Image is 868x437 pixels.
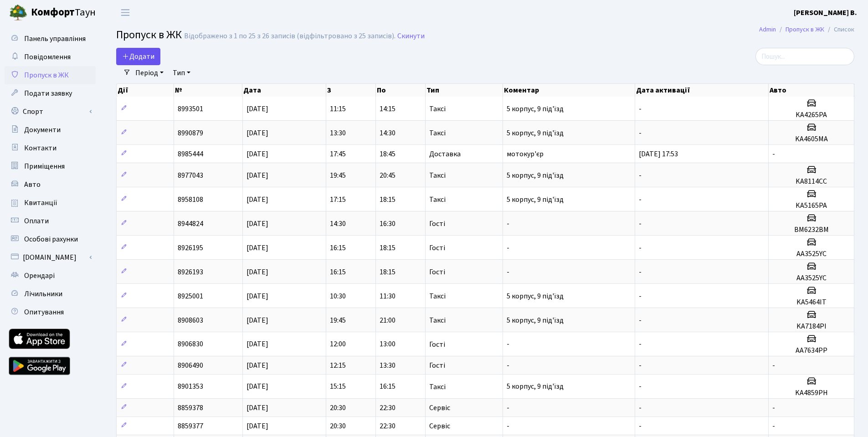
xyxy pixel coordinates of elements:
span: 22:30 [380,403,395,413]
span: Панель управління [24,34,86,44]
span: 18:15 [380,243,395,253]
span: Контакти [24,143,56,153]
span: [DATE] [247,170,268,180]
span: [DATE] [247,243,268,253]
span: 5 корпус, 9 під'їзд [507,382,564,392]
span: 16:15 [380,382,395,392]
th: Коментар [503,84,635,97]
span: 8977043 [178,170,203,180]
span: - [772,360,775,370]
span: 13:30 [380,360,395,370]
span: 8926195 [178,243,203,253]
th: Авто [769,84,854,97]
h5: AA3525YC [772,274,850,283]
th: Дата активації [635,84,769,97]
span: Квитанції [24,198,57,208]
span: Гості [429,341,445,348]
span: 20:45 [380,170,395,180]
span: - [507,339,509,350]
span: 14:15 [380,104,395,114]
h5: AA3525YC [772,250,850,258]
a: Панель управління [5,30,96,48]
span: 20:30 [330,403,346,413]
a: Пропуск в ЖК [5,66,96,84]
a: Квитанції [5,194,96,212]
span: 16:15 [330,267,346,277]
span: - [772,149,775,159]
span: 18:15 [380,195,395,205]
th: Дата [242,84,326,97]
span: Сервіс [429,404,450,411]
span: Особові рахунки [24,234,78,244]
a: Опитування [5,303,96,321]
span: Пропуск в ЖК [116,27,182,43]
span: 18:45 [380,149,395,159]
a: Додати [116,48,160,65]
span: [DATE] [247,403,268,413]
span: 8958108 [178,195,203,205]
span: 20:30 [330,421,346,431]
span: [DATE] [247,421,268,431]
li: Список [824,25,854,35]
span: 17:45 [330,149,346,159]
span: 8990879 [178,128,203,138]
span: [DATE] [247,291,268,301]
span: 11:15 [330,104,346,114]
span: 13:00 [380,339,395,350]
a: Оплати [5,212,96,230]
span: 8859378 [178,403,203,413]
span: 12:00 [330,339,346,350]
span: [DATE] [247,195,268,205]
h5: KA8114CC [772,177,850,186]
span: Таксі [429,129,446,137]
h5: KA4265PA [772,111,850,119]
a: [DOMAIN_NAME] [5,248,96,267]
span: - [639,128,642,138]
span: 5 корпус, 9 під'їзд [507,170,564,180]
span: [DATE] [247,339,268,350]
span: - [639,195,642,205]
th: З [326,84,376,97]
a: Орендарі [5,267,96,285]
a: Особові рахунки [5,230,96,248]
span: - [639,382,642,392]
span: - [772,421,775,431]
span: 8908603 [178,315,203,325]
span: 22:30 [380,421,395,431]
b: [PERSON_NAME] В. [794,8,857,18]
h5: KA5165PA [772,201,850,210]
a: Документи [5,121,96,139]
span: Гості [429,220,445,227]
span: - [639,315,642,325]
span: 8925001 [178,291,203,301]
span: Таксі [429,105,446,113]
span: 21:00 [380,315,395,325]
span: 8906490 [178,360,203,370]
span: - [639,421,642,431]
span: [DATE] [247,149,268,159]
span: - [507,219,509,229]
span: Оплати [24,216,49,226]
span: Приміщення [24,161,65,171]
span: 8859377 [178,421,203,431]
nav: breadcrumb [745,20,868,39]
span: Орендарі [24,271,55,281]
a: Період [132,65,167,81]
a: Тип [169,65,194,81]
span: - [639,360,642,370]
span: Гості [429,268,445,276]
span: 19:45 [330,170,346,180]
a: Подати заявку [5,84,96,103]
a: Приміщення [5,157,96,175]
span: мотокур'єр [507,149,544,159]
button: Переключити навігацію [114,5,137,20]
a: Скинути [397,32,425,41]
span: Таксі [429,172,446,179]
span: Таксі [429,196,446,203]
span: [DATE] [247,219,268,229]
span: [DATE] [247,360,268,370]
span: 10:30 [330,291,346,301]
span: [DATE] [247,128,268,138]
span: 5 корпус, 9 під'їзд [507,128,564,138]
h5: ВМ6232ВМ [772,226,850,234]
